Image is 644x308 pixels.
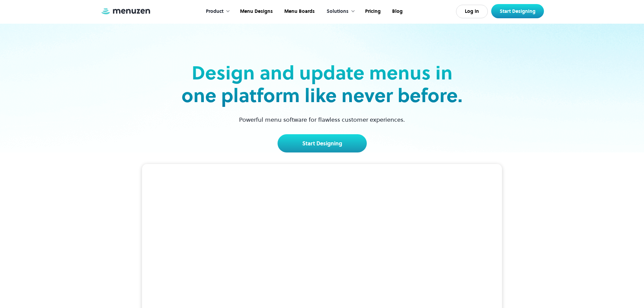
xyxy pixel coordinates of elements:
p: Powerful menu software for flawless customer experiences. [231,115,413,124]
a: Menu Boards [278,1,320,22]
a: Menu Designs [234,1,278,22]
div: Product [206,8,223,15]
a: Pricing [359,1,386,22]
h2: Design and update menus in one platform like never before. [180,62,465,107]
a: Blog [386,1,408,22]
div: Solutions [327,8,349,15]
a: Log In [456,5,488,18]
a: Start Designing [278,134,367,152]
a: Start Designing [491,4,544,18]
